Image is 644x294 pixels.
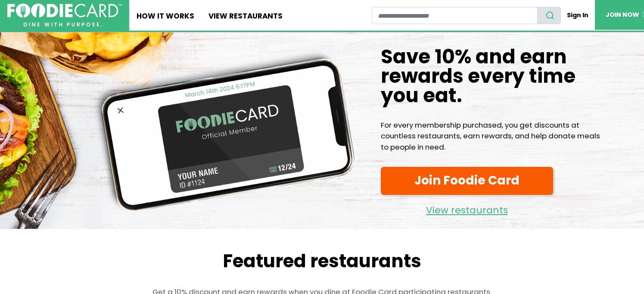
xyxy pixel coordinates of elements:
a: Sign In [561,7,595,24]
h2: Featured restaurants [64,250,581,272]
a: Join Foodie Card [381,167,553,194]
input: restaurant search [372,7,538,24]
p: For every membership purchased, you get discounts at countless restaurants, earn rewards, and hel... [381,120,600,153]
img: FoodieCard; Eat, Drink, Save, Donate [7,3,122,27]
button: search [537,7,560,24]
h1: Save 10% and earn rewards every time you eat. [381,47,600,106]
a: View restaurants [381,198,553,218]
